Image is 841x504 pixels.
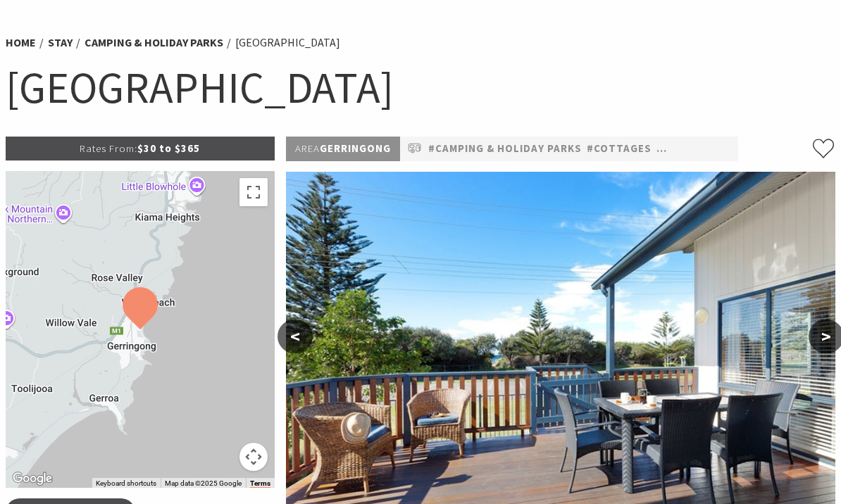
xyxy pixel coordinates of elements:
p: Gerringong [286,137,400,162]
button: Map camera controls [239,443,268,472]
a: Home [6,36,36,51]
a: #Pet Friendly [656,141,738,158]
img: Google [9,470,56,489]
button: < [278,320,313,354]
a: Terms (opens in new tab) [250,480,270,489]
a: Click to see this area on Google Maps [9,470,56,489]
li: [GEOGRAPHIC_DATA] [235,34,340,53]
span: Area [295,142,320,156]
button: Keyboard shortcuts [96,479,156,489]
button: Toggle fullscreen view [239,179,268,207]
h1: [GEOGRAPHIC_DATA] [6,60,835,116]
p: $30 to $365 [6,137,275,161]
span: Map data ©2025 Google [165,480,242,488]
a: Camping & Holiday Parks [85,36,223,51]
a: #Camping & Holiday Parks [428,141,582,158]
a: Stay [48,36,73,51]
a: #Cottages [587,141,652,158]
span: Rates From: [80,142,137,156]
